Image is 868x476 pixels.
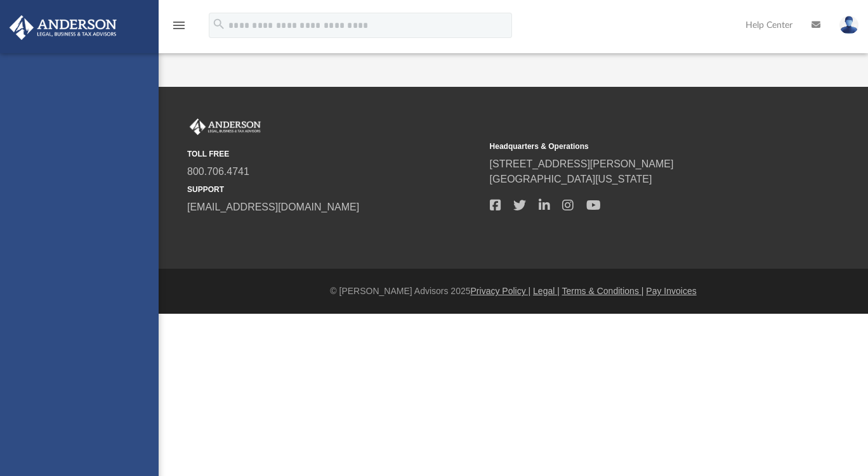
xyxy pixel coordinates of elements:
a: Pay Invoices [646,286,696,296]
a: Legal | [533,286,560,296]
small: TOLL FREE [187,148,481,160]
a: Terms & Conditions | [562,286,644,296]
i: menu [171,18,187,33]
i: search [212,17,226,31]
a: [GEOGRAPHIC_DATA][US_STATE] [490,174,652,184]
img: Anderson Advisors Platinum Portal [6,15,121,40]
img: Anderson Advisors Platinum Portal [187,119,263,135]
small: Headquarters & Operations [490,141,784,152]
a: [EMAIL_ADDRESS][DOMAIN_NAME] [187,202,359,212]
img: User Pic [839,16,858,34]
a: [STREET_ADDRESS][PERSON_NAME] [490,158,674,169]
a: 800.706.4741 [187,166,249,177]
a: Privacy Policy | [471,286,531,296]
div: © [PERSON_NAME] Advisors 2025 [159,285,868,298]
small: SUPPORT [187,184,481,195]
a: menu [171,24,187,33]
